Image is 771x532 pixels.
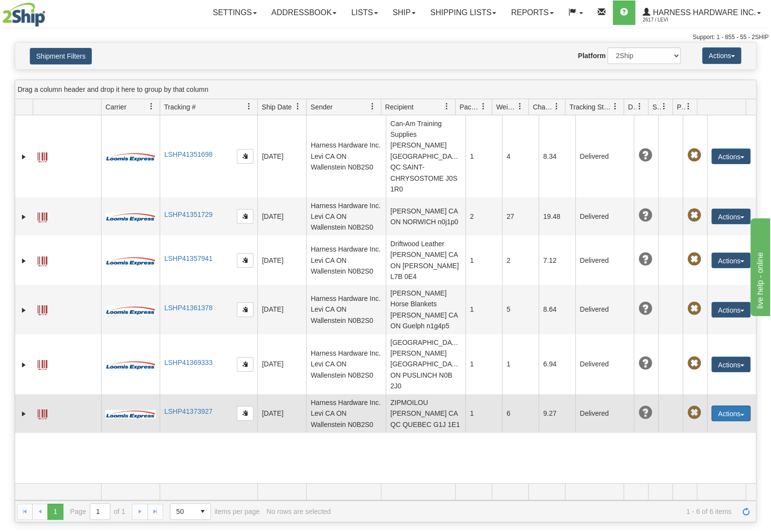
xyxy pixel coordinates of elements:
[502,334,539,394] td: 1
[337,508,731,515] span: 1 - 6 of 6 items
[687,302,701,316] span: Pickup Not Assigned
[257,334,306,394] td: [DATE]
[15,80,756,99] div: grid grouping header
[257,115,306,197] td: [DATE]
[386,235,465,285] td: Driftwood Leather [PERSON_NAME] CA ON [PERSON_NAME] L7B 0E4
[650,8,756,17] span: Harness Hardware Inc.
[38,405,47,421] a: Label
[257,285,306,334] td: [DATE]
[206,0,264,25] a: Settings
[738,504,754,519] a: Refresh
[364,98,381,115] a: Sender filter column settings
[105,305,155,315] img: 30 - Loomis Express
[503,0,561,25] a: Reports
[386,285,465,334] td: [PERSON_NAME] Horse Blankets [PERSON_NAME] CA ON Guelph n1g4p5
[385,102,414,112] span: Recipient
[638,302,652,316] span: Unknown
[711,405,750,421] button: Actions
[164,211,212,218] a: LSHP41351729
[38,356,47,371] a: Label
[687,406,701,420] span: Pickup Not Assigned
[652,102,661,112] span: Shipment Issues
[237,357,253,372] button: Copy to clipboard
[438,98,455,115] a: Recipient filter column settings
[475,98,492,115] a: Packages filter column settings
[386,197,465,235] td: [PERSON_NAME] CA ON NORWICH n0j1p0
[502,115,539,197] td: 4
[306,285,386,334] td: Harness Hardware Inc. Levi CA ON Wallenstein N0B2S0
[257,394,306,432] td: [DATE]
[635,0,768,25] a: Harness Hardware Inc. 2617 / Levi
[47,504,63,519] span: Page 1
[539,285,575,334] td: 8.64
[344,0,385,25] a: Lists
[237,302,253,317] button: Copy to clipboard
[386,115,465,197] td: Can-Am Training Supplies [PERSON_NAME] [GEOGRAPHIC_DATA] QC SAINT-CHRYSOSTOME J0S 1R0
[687,253,701,266] span: Pickup Not Assigned
[711,302,750,318] button: Actions
[241,98,257,115] a: Tracking # filter column settings
[311,102,333,112] span: Sender
[423,0,503,25] a: Shipping lists
[105,102,126,112] span: Carrier
[575,115,634,197] td: Delivered
[262,102,292,112] span: Ship Date
[575,334,634,394] td: Delivered
[237,253,253,268] button: Copy to clipboard
[548,98,565,115] a: Charge filter column settings
[19,360,29,370] a: Expand
[105,256,155,266] img: 30 - Loomis Express
[257,197,306,235] td: [DATE]
[264,0,344,25] a: Addressbook
[638,209,652,222] span: Unknown
[607,98,624,115] a: Tracking Status filter column settings
[306,115,386,197] td: Harness Hardware Inc. Levi CA ON Wallenstein N0B2S0
[237,209,253,224] button: Copy to clipboard
[306,197,386,235] td: Harness Hardware Inc. Levi CA ON Wallenstein N0B2S0
[19,305,29,315] a: Expand
[38,301,47,317] a: Label
[30,48,92,64] button: Shipment Filters
[164,255,212,262] a: LSHP41357941
[711,253,750,268] button: Actions
[170,503,260,520] span: items per page
[539,115,575,197] td: 8.34
[465,115,502,197] td: 1
[170,503,211,520] span: Page sizes drop down
[459,102,480,112] span: Packages
[512,98,528,115] a: Weight filter column settings
[237,149,253,164] button: Copy to clipboard
[687,149,701,162] span: Pickup Not Assigned
[19,152,29,162] a: Expand
[2,33,769,42] div: Support: 1 - 855 - 55 - 2SHIP
[257,235,306,285] td: [DATE]
[164,150,212,158] a: LSHP41351698
[465,197,502,235] td: 2
[502,394,539,432] td: 6
[90,504,110,519] input: Page 1
[687,209,701,222] span: Pickup Not Assigned
[38,252,47,268] a: Label
[237,406,253,421] button: Copy to clipboard
[164,407,212,415] a: LSHP41373927
[677,102,685,112] span: Pickup Status
[539,235,575,285] td: 7.12
[533,102,553,112] span: Charge
[105,409,155,419] img: 30 - Loomis Express
[306,334,386,394] td: Harness Hardware Inc. Levi CA ON Wallenstein N0B2S0
[502,235,539,285] td: 2
[105,212,155,222] img: 30 - Loomis Express
[502,197,539,235] td: 27
[7,6,90,18] div: live help - online
[575,394,634,432] td: Delivered
[569,102,612,112] span: Tracking Status
[711,357,750,372] button: Actions
[539,394,575,432] td: 9.27
[143,98,160,115] a: Carrier filter column settings
[502,285,539,334] td: 5
[687,357,701,370] span: Pickup Not Assigned
[105,360,155,370] img: 30 - Loomis Express
[631,98,648,115] a: Delivery Status filter column settings
[465,394,502,432] td: 1
[290,98,306,115] a: Ship Date filter column settings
